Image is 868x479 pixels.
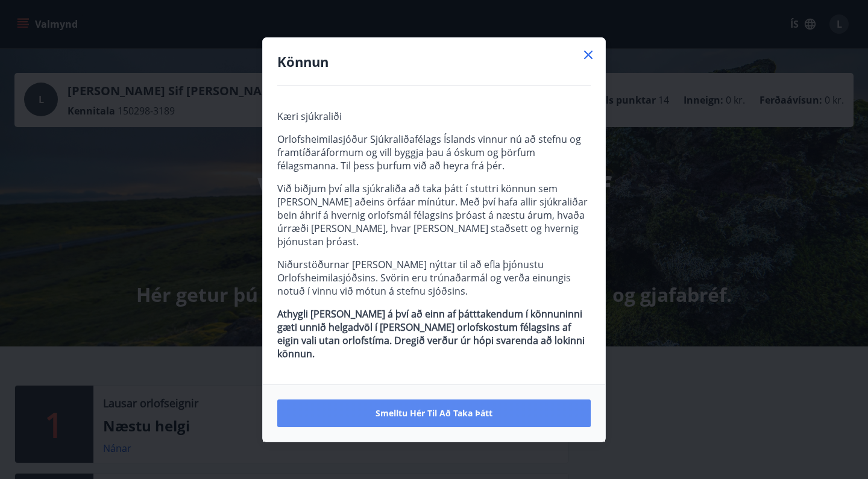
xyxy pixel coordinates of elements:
p: Við biðjum því alla sjúkraliða að taka þátt í stuttri könnun sem [PERSON_NAME] aðeins örfáar mínú... [277,182,591,248]
h4: Könnun [277,52,591,70]
p: Niðurstöðurnar [PERSON_NAME] nýttar til að efla þjónustu Orlofsheimilasjóðsins. Svörin eru trúnað... [277,258,591,298]
p: Kæri sjúkraliði [277,110,591,123]
span: Smelltu hér til að taka þátt [376,407,492,419]
strong: Athygli [PERSON_NAME] á því að einn af þátttakendum í könnuninni gæti unnið helgadvöl í [PERSON_N... [277,307,585,360]
p: Orlofsheimilasjóður Sjúkraliðafélags Íslands vinnur nú að stefnu og framtíðaráformum og vill bygg... [277,133,591,172]
button: Smelltu hér til að taka þátt [277,399,591,427]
